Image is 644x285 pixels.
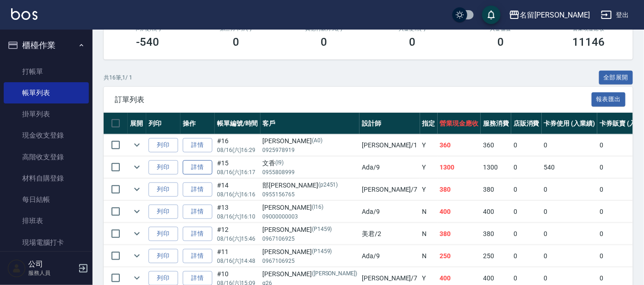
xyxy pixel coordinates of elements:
a: 現金收支登錄 [4,125,89,146]
td: Y [420,179,438,200]
td: #14 [215,179,260,200]
td: 540 [542,157,598,178]
p: 0955156765 [263,190,358,199]
td: 1300 [481,157,511,178]
button: 登出 [597,6,633,24]
h3: 0 [497,36,504,49]
td: 400 [438,201,481,223]
img: Person [7,259,26,278]
th: 指定 [420,113,438,134]
p: 共 16 筆, 1 / 1 [104,73,132,82]
td: [PERSON_NAME] /7 [359,179,420,200]
button: 列印 [149,182,178,197]
td: 250 [481,245,511,267]
td: Ada /9 [359,245,420,267]
td: 380 [438,179,481,200]
td: 360 [481,134,511,156]
th: 帳單編號/時間 [215,113,260,134]
button: expand row [130,249,144,263]
td: 380 [481,223,511,245]
a: 報表匯出 [592,95,626,103]
h3: 11146 [573,36,605,49]
td: Y [420,134,438,156]
td: #15 [215,157,260,178]
td: Ada /9 [359,201,420,223]
a: 詳情 [183,182,212,197]
td: #11 [215,245,260,267]
a: 打帳單 [4,61,89,82]
a: 掛單列表 [4,103,89,125]
h3: 0 [233,36,239,49]
button: 報表匯出 [592,92,626,107]
button: expand row [130,138,144,152]
button: save [482,6,501,24]
button: expand row [130,160,144,174]
button: expand row [130,205,144,218]
td: 0 [511,201,542,223]
button: expand row [130,271,144,285]
button: 全部展開 [599,71,633,85]
th: 店販消費 [511,113,542,134]
button: 列印 [149,205,178,219]
td: 0 [542,179,598,200]
span: 訂單列表 [115,95,592,104]
p: 0955808999 [263,168,358,176]
td: 0 [542,245,598,267]
p: 08/16 (六) 15:46 [217,235,258,243]
a: 排班表 [4,210,89,231]
td: 0 [542,201,598,223]
td: 0 [511,134,542,156]
td: 0 [511,223,542,245]
td: 0 [542,223,598,245]
a: 每日結帳 [4,189,89,210]
h3: 0 [409,36,415,49]
p: ([PERSON_NAME]) [312,269,357,279]
div: 名留[PERSON_NAME] [520,9,590,21]
td: N [420,201,438,223]
button: 列印 [149,138,178,152]
a: 材料自購登錄 [4,168,89,189]
button: 列印 [149,249,178,263]
td: 0 [511,245,542,267]
a: 現場電腦打卡 [4,232,89,253]
p: (P1459) [312,225,332,235]
td: 380 [481,179,511,200]
td: 0 [511,157,542,178]
td: Y [420,157,438,178]
h5: 公司 [28,260,75,269]
p: 服務人員 [28,269,75,277]
div: 部[PERSON_NAME] [263,181,358,190]
p: 08/16 (六) 16:16 [217,190,258,199]
th: 營業現金應收 [438,113,481,134]
p: 0925978919 [263,146,358,154]
p: 08/16 (六) 14:48 [217,257,258,265]
p: (p2451) [318,181,338,190]
a: 詳情 [183,227,212,241]
button: expand row [130,182,144,196]
th: 客戶 [260,113,360,134]
button: 櫃檯作業 [4,33,89,57]
a: 詳情 [183,205,212,219]
a: 詳情 [183,249,212,263]
th: 展開 [128,113,146,134]
th: 卡券使用 (入業績) [542,113,598,134]
p: (I9) [276,158,284,168]
td: 400 [481,201,511,223]
td: Ada /9 [359,157,420,178]
button: 名留[PERSON_NAME] [505,6,594,24]
td: 250 [438,245,481,267]
th: 服務消費 [481,113,511,134]
p: 08/16 (六) 16:17 [217,168,258,176]
th: 操作 [180,113,215,134]
h3: -540 [136,36,159,49]
img: Logo [11,8,37,20]
td: 美君 /2 [359,223,420,245]
td: 360 [438,134,481,156]
div: [PERSON_NAME] [263,203,358,212]
p: 08/16 (六) 16:29 [217,146,258,154]
td: N [420,223,438,245]
td: 380 [438,223,481,245]
p: (P1459) [312,247,332,257]
p: 0967106925 [263,257,358,265]
div: [PERSON_NAME] [263,247,358,257]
